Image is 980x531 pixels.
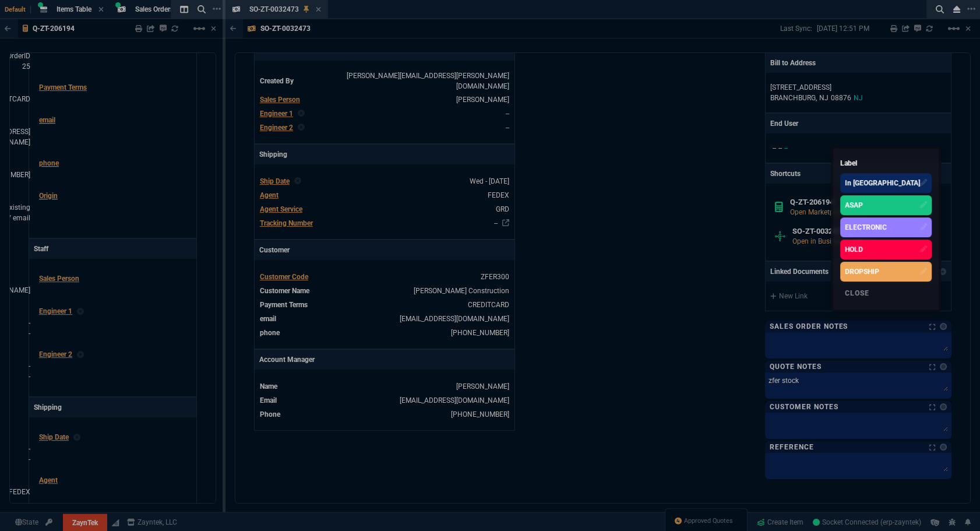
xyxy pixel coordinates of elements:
[840,156,932,171] p: Label
[845,200,863,210] div: ASAP
[845,178,920,188] div: In [GEOGRAPHIC_DATA]
[845,266,879,277] div: DROPSHIP
[840,284,932,303] div: Close
[845,222,887,233] div: ELECTRONIC
[845,244,863,255] div: HOLD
